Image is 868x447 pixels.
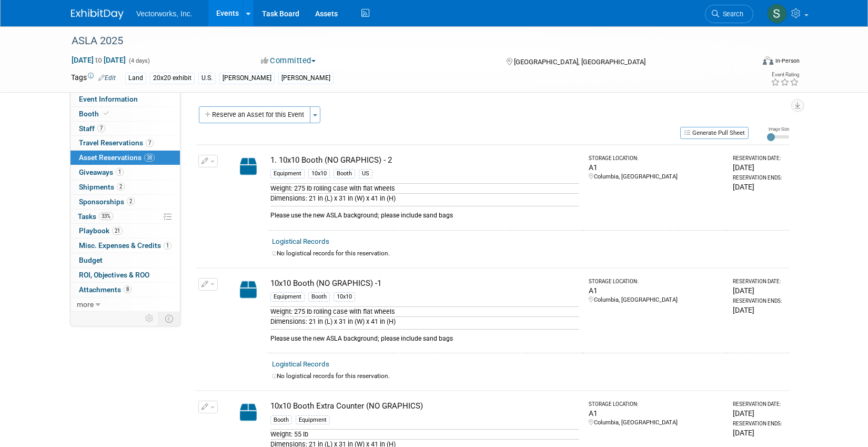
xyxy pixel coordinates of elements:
[270,183,579,193] div: Weight: 275 lb rolling case with flat wheels
[79,153,155,162] span: Asset Reservations
[589,285,723,296] div: A1
[270,292,305,302] div: Equipment
[272,372,785,381] div: No logistical records for this reservation.
[589,173,723,181] div: Columbia, [GEOGRAPHIC_DATA]
[272,237,329,245] a: Logistical Records
[233,155,264,178] img: Capital-Asset-Icon-2.png
[733,162,785,173] div: [DATE]
[589,155,723,162] div: Storage Location:
[79,285,132,294] span: Attachments
[99,212,113,220] span: 33%
[98,74,116,82] a: Edit
[272,249,785,258] div: No logistical records for this reservation.
[589,296,723,304] div: Columbia, [GEOGRAPHIC_DATA]
[733,401,785,408] div: Reservation Date:
[270,401,579,412] div: 10x10 Booth Extra Counter (NO GRAPHICS)
[270,329,579,343] div: Please use the new ASLA background; please include sand bags
[70,224,180,238] a: Playbook21
[270,278,579,289] div: 10x10 Booth (NO GRAPHICS) -1
[589,401,723,408] div: Storage Location:
[199,106,310,123] button: Reserve an Asset for this Event
[771,72,799,77] div: Event Rating
[733,297,785,305] div: Reservation Ends:
[270,169,305,178] div: Equipment
[79,241,171,250] span: Misc. Expenses & Credits
[733,155,785,162] div: Reservation Date:
[164,242,171,250] span: 1
[270,206,579,220] div: Please use the new ASLA background; please include sand bags
[334,292,355,302] div: 10x10
[589,408,723,419] div: A1
[767,126,789,132] div: Image Size
[270,193,579,203] div: Dimensions: 21 in (L) x 31 in (W) x 41 in (H)
[68,32,738,51] div: ASLA 2025
[733,305,785,315] div: [DATE]
[308,292,330,302] div: Booth
[270,306,579,316] div: Weight: 275 lb rolling case with flat wheels
[270,415,292,425] div: Booth
[70,151,180,165] a: Asset Reservations38
[97,124,105,132] span: 7
[257,55,320,66] button: Committed
[159,312,180,325] td: Toggle Event Tabs
[79,95,138,103] span: Event Information
[198,73,216,84] div: U.S.
[733,182,785,192] div: [DATE]
[233,278,264,301] img: Capital-Asset-Icon-2.png
[691,55,800,71] div: Event Format
[70,253,180,267] a: Budget
[219,73,275,84] div: [PERSON_NAME]
[71,55,126,65] span: [DATE] [DATE]
[278,73,334,84] div: [PERSON_NAME]
[117,183,125,191] span: 2
[733,278,785,285] div: Reservation Date:
[78,212,113,221] span: Tasks
[233,401,264,424] img: Capital-Asset-Icon-2.png
[733,408,785,419] div: [DATE]
[705,5,753,23] a: Search
[70,165,180,180] a: Giveaways1
[70,136,180,150] a: Travel Reservations7
[589,419,723,427] div: Columbia, [GEOGRAPHIC_DATA]
[334,169,355,178] div: Booth
[270,429,579,439] div: Weight: 55 lb
[589,278,723,285] div: Storage Location:
[112,227,123,235] span: 21
[719,10,743,18] span: Search
[270,155,579,166] div: 1. 10x10 Booth (NO GRAPHICS) - 2
[71,9,124,19] img: ExhibitDay
[79,271,149,279] span: ROI, Objectives & ROO
[733,285,785,296] div: [DATE]
[77,300,94,309] span: more
[514,58,645,66] span: [GEOGRAPHIC_DATA], [GEOGRAPHIC_DATA]
[79,138,154,147] span: Travel Reservations
[70,92,180,106] a: Event Information
[146,139,154,147] span: 7
[79,183,125,191] span: Shipments
[70,283,180,297] a: Attachments8
[128,57,150,64] span: (4 days)
[140,312,159,325] td: Personalize Event Tab Strip
[308,169,330,178] div: 10x10
[680,127,749,139] button: Generate Pull Sheet
[124,285,132,293] span: 8
[70,268,180,282] a: ROI, Objectives & ROO
[733,420,785,428] div: Reservation Ends:
[79,197,135,206] span: Sponsorships
[70,180,180,194] a: Shipments2
[70,107,180,121] a: Booth
[70,195,180,209] a: Sponsorships2
[79,124,105,133] span: Staff
[733,174,785,182] div: Reservation Ends:
[136,9,193,18] span: Vectorworks, Inc.
[116,168,124,176] span: 1
[104,111,109,116] i: Booth reservation complete
[70,122,180,136] a: Staff7
[775,57,800,65] div: In-Person
[94,56,104,64] span: to
[763,56,773,65] img: Format-Inperson.png
[70,297,180,312] a: more
[125,73,146,84] div: Land
[272,360,329,368] a: Logistical Records
[79,256,103,264] span: Budget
